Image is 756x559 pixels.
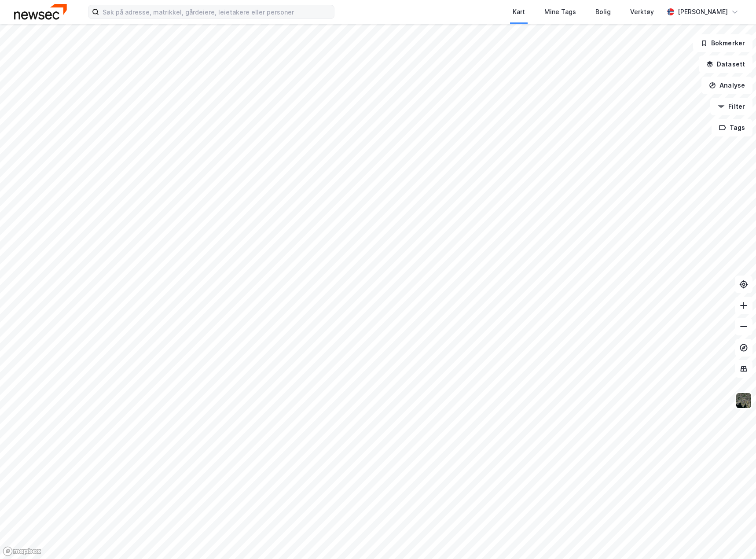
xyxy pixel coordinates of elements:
[3,546,41,556] a: Mapbox homepage
[699,55,752,73] button: Datasett
[712,119,752,136] button: Tags
[99,5,334,18] input: Søk på adresse, matrikkel, gårdeiere, leietakere eller personer
[693,34,752,52] button: Bokmerker
[712,517,756,559] iframe: Chat Widget
[678,7,728,17] div: [PERSON_NAME]
[701,77,752,94] button: Analyse
[710,98,752,115] button: Filter
[14,4,67,19] img: newsec-logo.f6e21ccffca1b3a03d2d.png
[544,7,576,17] div: Mine Tags
[595,7,611,17] div: Bolig
[712,517,756,559] div: Kontrollprogram for chat
[630,7,654,17] div: Verktøy
[735,392,752,409] img: 9k=
[513,7,525,17] div: Kart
